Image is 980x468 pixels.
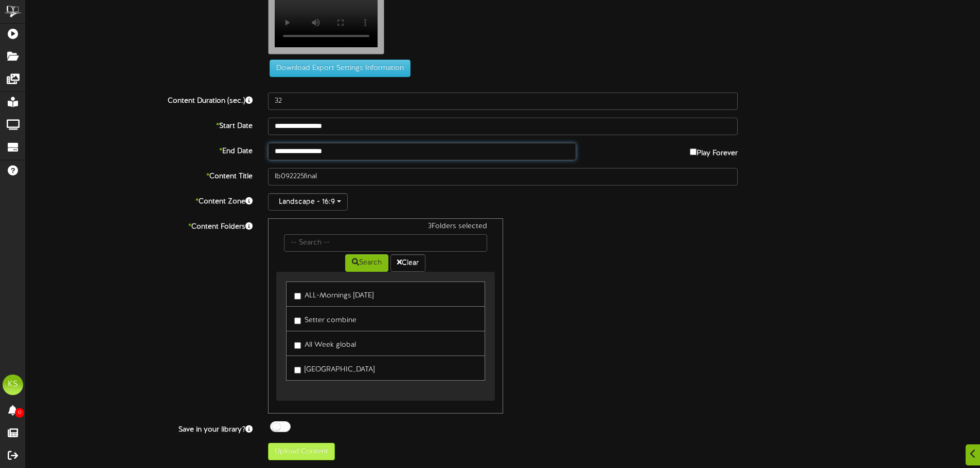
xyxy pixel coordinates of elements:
button: Download Export Settings Information [270,60,411,77]
input: -- Search -- [284,234,487,252]
label: Content Duration (sec.) [18,92,260,106]
label: Play Forever [690,143,738,159]
button: Clear [390,254,425,272]
button: Search [345,254,388,272]
label: Setter combine [294,312,357,326]
label: All Week global [294,336,356,350]
div: 3 Folders selected [276,221,494,234]
div: KS [3,375,23,395]
label: Start Date [18,118,260,132]
label: End Date [18,143,260,157]
input: Play Forever [690,148,697,155]
span: 0 [15,408,24,418]
label: Save in your library? [18,421,260,435]
input: Title of this Content [268,168,738,185]
input: [GEOGRAPHIC_DATA] [294,367,301,373]
button: Upload Content [268,443,335,460]
a: Download Export Settings Information [264,64,411,72]
label: ALL-Mornings [DATE] [294,287,373,301]
label: Content Folders [18,218,260,232]
label: Content Title [18,168,260,182]
input: All Week global [294,342,301,349]
label: Content Zone [18,193,260,207]
input: Setter combine [294,317,301,324]
button: Landscape - 16:9 [268,193,348,211]
label: [GEOGRAPHIC_DATA] [294,361,375,375]
input: ALL-Mornings [DATE] [294,293,301,299]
